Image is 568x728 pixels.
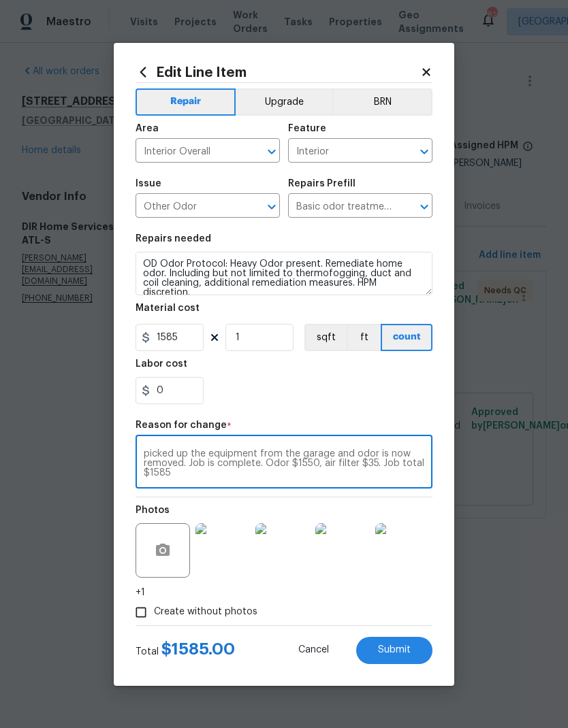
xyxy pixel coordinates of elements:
h5: Repairs needed [136,234,211,244]
button: Repair [136,88,236,116]
button: Open [262,197,281,216]
h5: Labor cost [136,359,187,369]
span: Submit [378,645,411,655]
textarea: OD Odor Protocol: Heavy Odor present. Remediate home odor. Including but not limited to thermofog... [136,252,432,295]
button: Open [415,142,434,161]
button: ft [347,324,381,351]
span: Cancel [298,645,329,655]
button: count [381,324,432,351]
button: BRN [332,88,432,116]
span: Create without photos [154,605,257,619]
button: Open [415,197,434,216]
button: sqft [304,324,347,351]
button: Upgrade [236,88,333,116]
h5: Photos [136,506,170,515]
div: Total [136,642,235,659]
h5: Material cost [136,303,200,313]
h5: Reason for change [136,420,227,430]
span: +1 [136,586,145,599]
h5: Area [136,124,159,133]
span: $ 1585.00 [161,641,235,657]
button: Open [262,142,281,161]
h2: Edit Line Item [136,65,420,80]
button: Cancel [277,637,351,664]
h5: Feature [288,124,326,133]
textarea: picked up the equipment from the garage and odor is now removed. Job is complete. Odor $1550, air... [144,449,424,478]
h5: Repairs Prefill [288,179,356,188]
h5: Issue [136,179,161,188]
button: Submit [356,637,432,664]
